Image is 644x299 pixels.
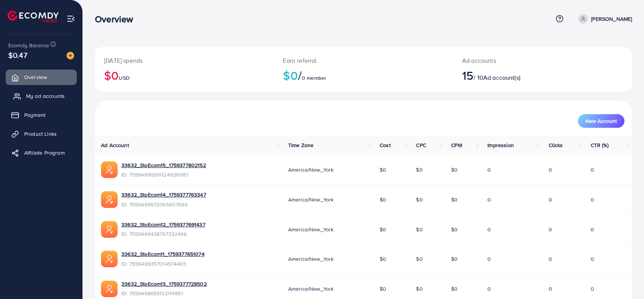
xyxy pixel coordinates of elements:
span: ID: 7556469357014974465 [121,260,205,268]
span: 0 [590,226,594,233]
span: $0 [416,255,422,263]
span: $0 [451,285,458,293]
span: CPM [451,141,462,149]
span: $0 [451,255,458,263]
span: Overview [24,73,47,81]
span: 0 member [302,74,326,82]
img: logo [8,11,59,22]
span: CTR (%) [590,141,608,149]
h3: Overview [95,14,139,25]
h2: $0 [104,68,265,82]
span: 0 [487,196,491,203]
span: ID: 7556468655132114951 [121,290,207,297]
span: 0 [487,255,491,263]
a: Overview [6,70,77,85]
a: 33632_StoEcom13_1759377728502 [121,280,207,288]
button: New Account [578,114,624,128]
span: America/New_York [288,285,334,293]
span: ID: 7556469438797332496 [121,230,205,238]
img: ic-ads-acc.e4c84228.svg [101,251,118,267]
span: 0 [487,166,491,174]
span: 0 [548,285,552,293]
span: $0 [416,226,422,233]
img: ic-ads-acc.e4c84228.svg [101,191,118,208]
span: 0 [548,166,552,174]
span: America/New_York [288,255,334,263]
span: Ecomdy Balance [8,42,49,49]
span: Ad account(s) [483,73,520,82]
span: Clicks [548,141,563,149]
h2: / 10 [462,68,578,82]
span: New Account [585,118,617,124]
span: 0 [590,196,594,203]
span: $0 [451,196,458,203]
span: Time Zone [288,141,313,149]
span: ID: 7556469572065607696 [121,201,206,208]
span: Affiliate Program [24,149,65,156]
p: Earn referral [283,56,444,65]
span: $0 [416,166,422,174]
span: America/New_York [288,166,334,174]
span: Product Links [24,130,57,138]
span: $0 [416,196,422,203]
span: $0 [380,226,386,233]
span: $0 [380,285,386,293]
span: 0 [590,166,594,174]
span: $0 [451,226,458,233]
a: 33632_StoEcom14_1759377763347 [121,191,206,198]
span: My ad accounts [26,92,65,100]
span: Payment [24,111,45,119]
span: Cost [380,141,391,149]
a: My ad accounts [6,88,77,104]
span: ID: 7556469920024920081 [121,171,206,178]
p: [DATE] spends [104,56,265,65]
span: $0 [416,285,422,293]
span: 0 [548,226,552,233]
span: 0 [548,255,552,263]
img: ic-ads-acc.e4c84228.svg [101,280,118,297]
a: [PERSON_NAME] [575,14,632,24]
span: $0 [380,196,386,203]
a: 33632_StoEcom15_1759377802152 [121,161,206,169]
span: $0.47 [8,50,27,60]
img: menu [67,14,75,23]
span: 0 [548,196,552,203]
h2: $0 [283,68,444,82]
span: 0 [487,226,491,233]
img: image [67,52,74,59]
p: Ad accounts [462,56,578,65]
span: $0 [380,255,386,263]
a: 33632_StoEcom12_1759377691437 [121,221,205,228]
span: 15 [462,67,473,84]
span: $0 [451,166,458,174]
p: [PERSON_NAME] [591,14,632,23]
a: Product Links [6,126,77,141]
span: America/New_York [288,226,334,233]
span: USD [119,74,129,82]
a: Affiliate Program [6,145,77,160]
a: 33632_StoEcom11_1759377651074 [121,250,205,258]
img: ic-ads-acc.e4c84228.svg [101,221,118,238]
span: $0 [380,166,386,174]
span: 0 [590,285,594,293]
a: Payment [6,107,77,122]
img: ic-ads-acc.e4c84228.svg [101,161,118,178]
span: America/New_York [288,196,334,203]
span: CPC [416,141,426,149]
span: 0 [487,285,491,293]
span: / [298,67,302,84]
span: Ad Account [101,141,129,149]
span: Impression [487,141,514,149]
span: 0 [590,255,594,263]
